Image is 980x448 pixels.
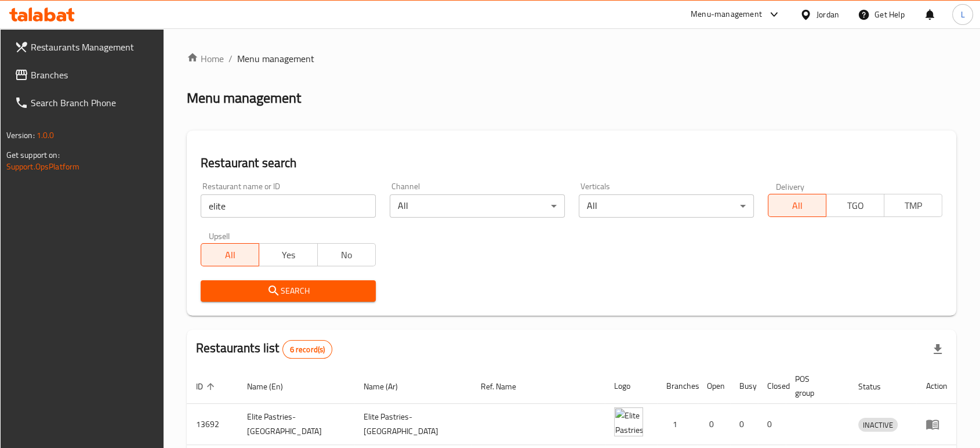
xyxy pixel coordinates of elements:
[201,243,259,266] button: All
[858,418,898,432] div: INACTIVE
[831,197,880,214] span: TGO
[317,243,376,266] button: No
[209,232,230,240] label: Upsell
[187,89,301,107] h2: Menu management
[31,96,155,110] span: Search Branch Phone
[196,380,218,393] span: ID
[889,197,938,214] span: TMP
[237,52,314,66] span: Menu management
[858,418,898,432] span: INACTIVE
[5,33,164,61] a: Restaurants Management
[364,380,413,393] span: Name (Ar)
[960,8,964,21] span: L
[924,335,952,363] div: Export file
[605,368,657,404] th: Logo
[6,159,80,174] a: Support.OpsPlatform
[37,128,55,143] span: 1.0.0
[187,52,224,66] a: Home
[816,8,839,21] div: Jordan
[31,68,155,82] span: Branches
[826,194,884,217] button: TGO
[247,380,298,393] span: Name (En)
[196,339,332,359] h2: Restaurants list
[698,368,730,404] th: Open
[206,247,255,263] span: All
[730,368,758,404] th: Busy
[5,61,164,89] a: Branches
[201,194,376,218] input: Search for restaurant name or ID..
[768,194,826,217] button: All
[776,182,805,190] label: Delivery
[758,404,786,445] td: 0
[657,368,698,404] th: Branches
[758,368,786,404] th: Closed
[238,404,354,445] td: Elite Pastries- [GEOGRAPHIC_DATA]
[858,380,896,393] span: Status
[283,344,332,355] span: 6 record(s)
[322,247,371,263] span: No
[773,197,822,214] span: All
[698,404,730,445] td: 0
[201,280,376,302] button: Search
[730,404,758,445] td: 0
[228,52,233,66] li: /
[6,128,35,143] span: Version:
[884,194,942,217] button: TMP
[390,194,565,218] div: All
[916,368,956,404] th: Action
[354,404,471,445] td: Elite Pastries- [GEOGRAPHIC_DATA]
[187,52,956,66] nav: breadcrumb
[187,404,238,445] td: 13692
[282,340,333,359] div: Total records count
[210,284,366,298] span: Search
[691,8,762,21] div: Menu-management
[5,89,164,117] a: Search Branch Phone
[925,417,947,431] div: Menu
[6,147,60,162] span: Get support on:
[614,407,643,436] img: Elite Pastries- Turkish Village
[579,194,754,218] div: All
[795,372,835,400] span: POS group
[201,154,942,172] h2: Restaurant search
[264,247,313,263] span: Yes
[481,380,531,393] span: Ref. Name
[259,243,317,266] button: Yes
[657,404,698,445] td: 1
[31,40,155,54] span: Restaurants Management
